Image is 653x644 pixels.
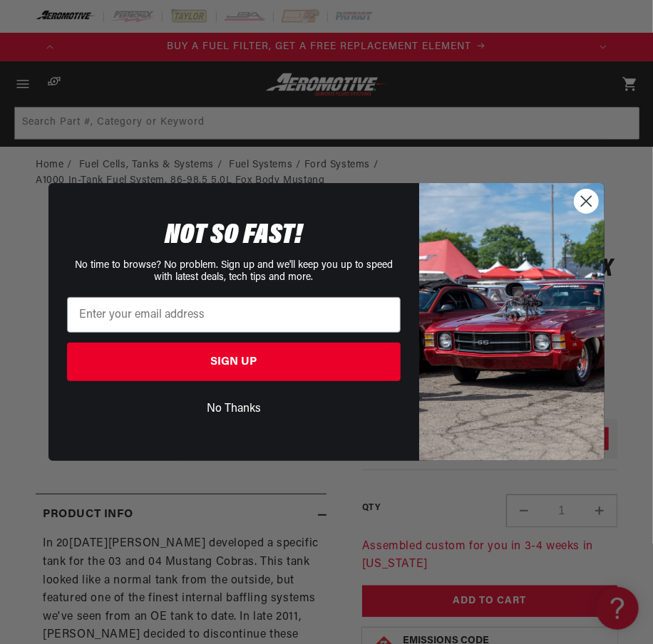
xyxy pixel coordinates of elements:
span: No time to browse? No problem. Sign up and we'll keep you up to speed with latest deals, tech tip... [75,260,393,283]
span: NOT SO FAST! [165,222,303,250]
button: SIGN UP [67,343,401,381]
button: No Thanks [67,395,401,422]
input: Enter your email address [67,297,401,333]
img: 85cdd541-2605-488b-b08c-a5ee7b438a35.jpeg [419,183,605,461]
button: Close dialog [574,189,599,214]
